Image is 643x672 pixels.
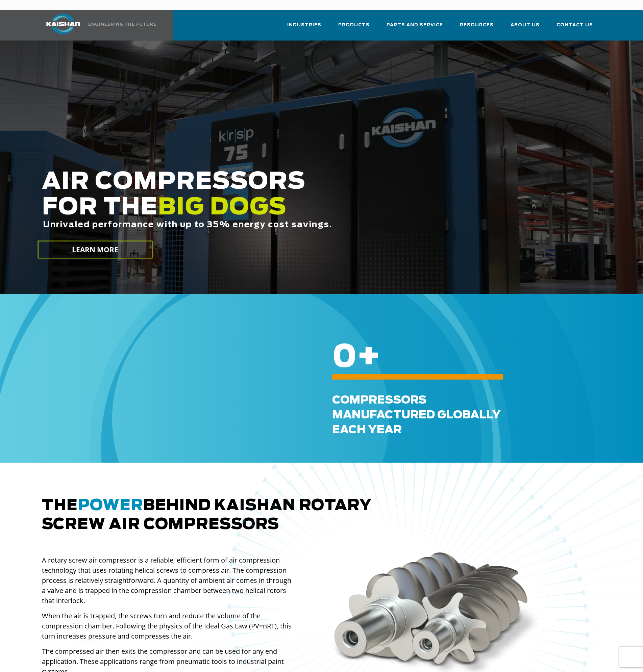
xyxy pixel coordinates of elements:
[338,16,370,39] a: Products
[42,611,295,641] p: When the air is trapped, the screws turn and reduce the volume of the compression chamber. Follow...
[332,353,617,362] h6: +
[557,16,593,39] a: Contact Us
[387,16,443,39] a: Parts and Service
[287,16,321,39] a: Industries
[387,21,443,29] span: Parts and Service
[460,16,494,39] a: Resources
[38,10,157,41] a: Kaishan USA
[287,21,321,29] span: Industries
[42,169,507,251] h2: AIR COMPRESSORS FOR THE
[42,555,295,606] p: A rotary screw air compressor is a reliable, efficient form of air compression technology that us...
[511,21,540,29] span: About Us
[460,21,494,29] span: Resources
[338,21,370,29] span: Products
[332,342,357,373] span: 0
[38,14,89,34] img: kaishan logo
[43,221,332,229] span: Unrivaled performance with up to 35% energy cost savings.
[89,23,156,26] img: Engineering the future
[332,393,641,437] div: Compressors Manufactured GLOBALLY each Year
[38,241,152,259] a: LEARN MORE
[42,496,601,534] h2: The behind Kaishan rotary screw air compressors
[557,21,593,29] span: Contact Us
[158,196,287,219] span: BIG DOGS
[511,16,540,39] a: About Us
[72,245,118,255] span: LEARN MORE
